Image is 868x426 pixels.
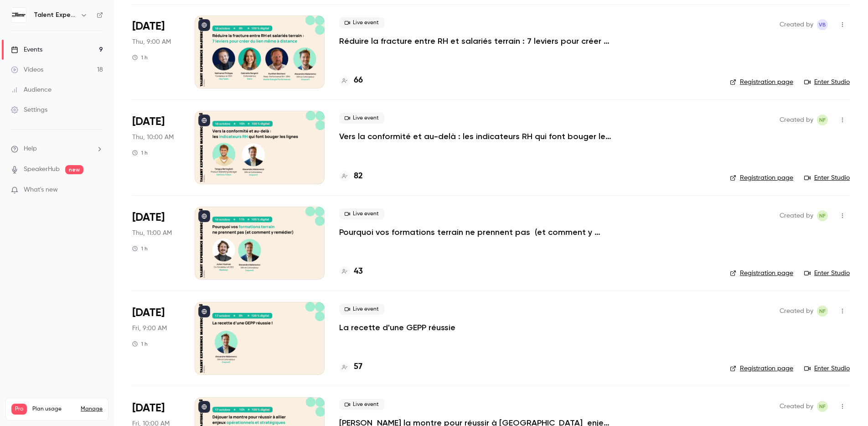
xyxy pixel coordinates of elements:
[804,78,850,87] a: Enter Studio
[132,207,180,280] div: Oct 16 Thu, 11:00 AM (Europe/Paris)
[339,399,384,410] span: Live event
[132,19,165,34] span: [DATE]
[817,210,828,221] span: Noémie Forcella
[132,229,172,238] span: Thu, 11:00 AM
[354,74,363,87] h4: 66
[65,165,83,174] span: new
[132,306,165,320] span: [DATE]
[24,144,37,154] span: Help
[804,364,850,373] a: Enter Studio
[132,37,171,47] span: Thu, 9:00 AM
[339,227,613,238] a: Pourquoi vos formations terrain ne prennent pas (et comment y remédier)
[817,306,828,317] span: Noémie Forcella
[780,210,813,221] span: Created by
[34,10,77,20] h6: Talent Experience Masterclass
[339,265,363,278] a: 43
[780,114,813,125] span: Created by
[132,149,148,156] div: 1 h
[339,113,384,124] span: Live event
[132,54,148,61] div: 1 h
[32,405,75,413] span: Plan usage
[132,133,174,142] span: Thu, 10:00 AM
[780,19,813,30] span: Created by
[730,173,793,182] a: Registration page
[132,340,148,348] div: 1 h
[339,170,363,182] a: 82
[132,210,165,225] span: [DATE]
[339,208,384,219] span: Live event
[132,111,180,184] div: Oct 16 Thu, 10:00 AM (Europe/Paris)
[819,306,826,317] span: NF
[132,324,167,333] span: Fri, 9:00 AM
[819,210,826,221] span: NF
[339,17,384,28] span: Live event
[817,114,828,125] span: Noémie Forcella
[132,114,165,129] span: [DATE]
[24,185,58,195] span: What's new
[11,105,47,114] div: Settings
[339,74,363,87] a: 66
[354,170,363,182] h4: 82
[804,173,850,182] a: Enter Studio
[132,302,180,375] div: Oct 17 Fri, 9:00 AM (Europe/Paris)
[132,401,165,416] span: [DATE]
[132,16,180,88] div: Oct 16 Thu, 9:00 AM (Europe/Paris)
[730,364,793,373] a: Registration page
[132,245,148,252] div: 1 h
[354,361,362,373] h4: 57
[24,165,60,174] a: SpeakerHub
[339,322,455,333] a: La recette d'une GEPP réussie
[817,401,828,412] span: Noémie Forcella
[11,45,42,54] div: Events
[11,404,27,415] span: Pro
[354,265,363,278] h4: 43
[11,144,103,154] li: help-dropdown-opener
[804,269,850,278] a: Enter Studio
[92,186,103,194] iframe: Noticeable Trigger
[819,401,826,412] span: NF
[339,36,613,47] a: Réduire la fracture entre RH et salariés terrain : 7 leviers pour créer du lien même à distance
[11,65,43,74] div: Videos
[730,269,793,278] a: Registration page
[339,304,384,315] span: Live event
[780,401,813,412] span: Created by
[339,361,362,373] a: 57
[730,78,793,87] a: Registration page
[819,114,826,125] span: NF
[780,306,813,317] span: Created by
[81,405,103,413] a: Manage
[11,85,52,94] div: Audience
[817,19,828,30] span: Victoire Baba
[339,131,613,142] a: Vers la conformité et au-delà : les indicateurs RH qui font bouger les lignes
[819,19,826,30] span: VB
[11,8,26,22] img: Talent Experience Masterclass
